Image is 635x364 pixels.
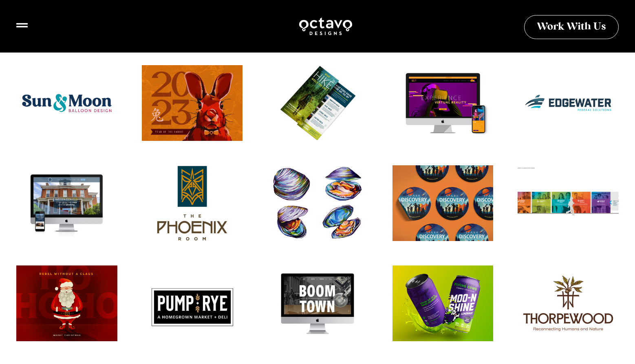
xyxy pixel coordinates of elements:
a: Hippy Viking Brochure [267,65,368,141]
img: Octavo Designs Logo in White [298,16,353,36]
a: @VR Virtual Reality Web Design [392,65,494,141]
span: Work With Us [537,22,606,32]
a: Clam Illustration [267,165,368,241]
a: An illustration of a rabbit with a bow tie and the words "2023 Year of the Rabbit" [142,65,243,141]
a: Work With Us [524,15,619,39]
a: Boom Town Frederick Website Design [267,265,368,341]
a: Environmental Branding, Frederick County Chamber of Commerce [518,165,619,241]
a: Frederick Rescue Mission Website Design [16,165,117,241]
